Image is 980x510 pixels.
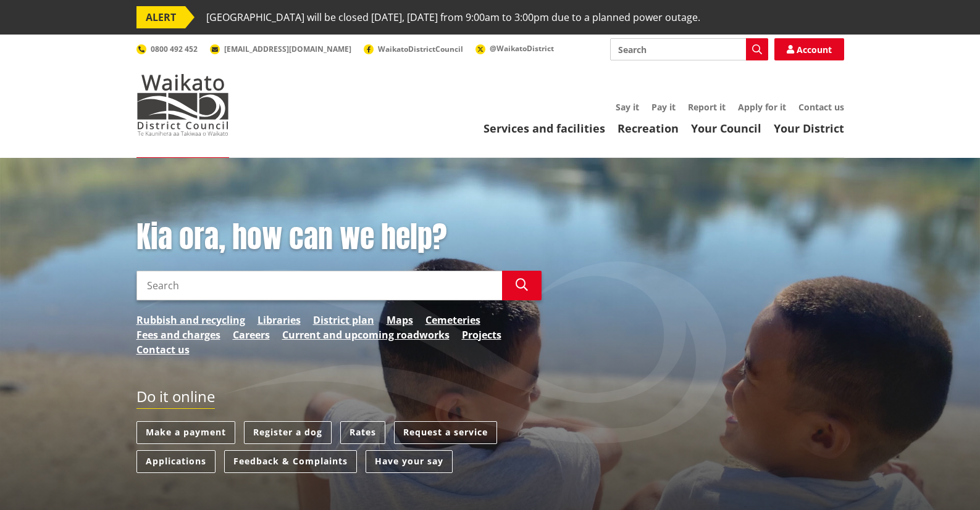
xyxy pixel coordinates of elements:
[136,6,185,28] span: ALERT
[136,44,198,54] a: 0800 492 452
[366,450,453,473] a: Have your say
[282,327,450,342] a: Current and upcoming roadworks
[774,121,844,136] a: Your District
[610,38,768,60] input: Search input
[313,313,374,327] a: District plan
[136,327,220,342] a: Fees and charges
[378,44,463,54] span: WaikatoDistrictCouncil
[340,421,385,444] a: Rates
[233,327,270,342] a: Careers
[258,313,301,327] a: Libraries
[484,121,605,136] a: Services and facilities
[394,421,497,444] a: Request a service
[136,421,235,444] a: Make a payment
[151,44,198,54] span: 0800 492 452
[387,313,413,327] a: Maps
[136,342,190,357] a: Contact us
[798,101,844,113] a: Contact us
[244,421,332,444] a: Register a dog
[136,388,215,409] h2: Do it online
[210,44,351,54] a: [EMAIL_ADDRESS][DOMAIN_NAME]
[136,313,245,327] a: Rubbish and recycling
[462,327,501,342] a: Projects
[364,44,463,54] a: WaikatoDistrictCouncil
[774,38,844,60] a: Account
[224,44,351,54] span: [EMAIL_ADDRESS][DOMAIN_NAME]
[490,43,554,54] span: @WaikatoDistrict
[616,101,639,113] a: Say it
[691,121,761,136] a: Your Council
[136,450,216,473] a: Applications
[688,101,726,113] a: Report it
[475,43,554,54] a: @WaikatoDistrict
[136,220,542,255] h1: Kia ora, how can we help?
[618,121,679,136] a: Recreation
[224,450,357,473] a: Feedback & Complaints
[738,101,786,113] a: Apply for it
[136,74,229,136] img: Waikato District Council - Te Kaunihera aa Takiwaa o Waikato
[206,6,700,28] span: [GEOGRAPHIC_DATA] will be closed [DATE], [DATE] from 9:00am to 3:00pm due to a planned power outage.
[651,101,676,113] a: Pay it
[425,313,480,327] a: Cemeteries
[136,271,502,300] input: Search input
